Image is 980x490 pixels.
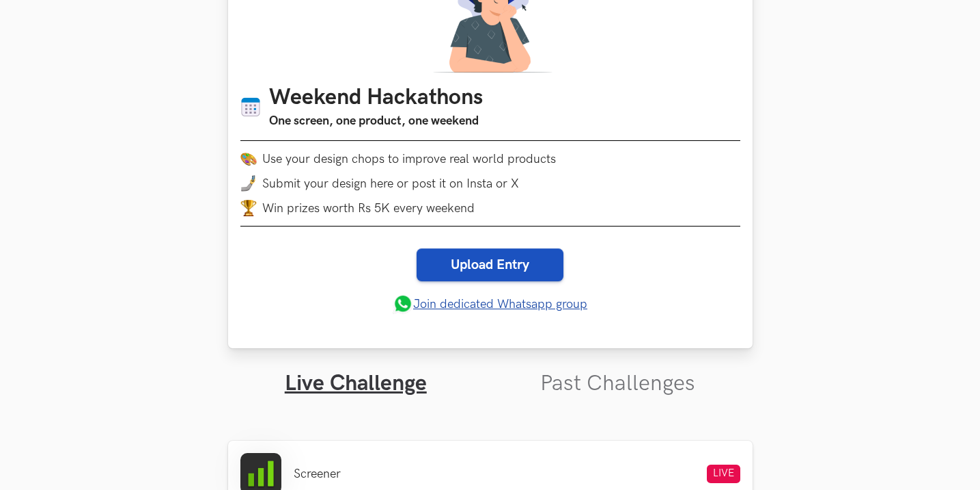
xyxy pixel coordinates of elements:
[393,294,587,314] a: Join dedicated Whatsapp group
[240,200,740,216] li: Win prizes worth Rs 5K every weekend
[240,96,261,118] img: Calendar icon
[285,370,427,397] a: Live Challenge
[240,151,257,167] img: palette.png
[240,151,740,167] li: Use your design chops to improve real world products
[707,465,740,483] span: LIVE
[262,177,519,191] span: Submit your design here or post it on Insta or X
[540,370,695,397] a: Past Challenges
[240,175,257,192] img: mobile-in-hand.png
[240,200,257,216] img: trophy.png
[417,248,563,281] a: Upload Entry
[393,294,413,314] img: whatsapp.png
[269,85,483,112] h1: Weekend Hackathons
[269,112,483,131] h3: One screen, one product, one weekend
[228,348,753,397] ul: Tabs Interface
[294,467,341,481] li: Screener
